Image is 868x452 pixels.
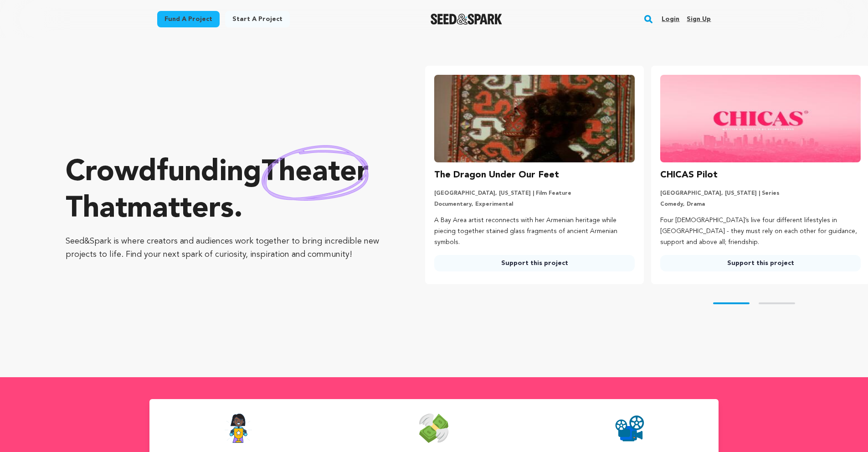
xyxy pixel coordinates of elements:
a: Support this project [434,255,635,271]
a: Start a project [225,11,290,27]
a: Fund a project [157,11,220,27]
img: CHICAS Pilot image [660,75,861,162]
a: Seed&Spark Homepage [431,14,502,25]
a: Sign up [687,12,711,26]
p: [GEOGRAPHIC_DATA], [US_STATE] | Film Feature [434,190,635,197]
img: Seed&Spark Logo Dark Mode [431,14,502,25]
h3: The Dragon Under Our Feet [434,168,559,182]
img: Seed&Spark Success Rate Icon [224,414,252,443]
p: Crowdfunding that . [66,155,389,228]
img: hand sketched image [262,145,369,200]
span: matters [127,195,234,224]
img: The Dragon Under Our Feet image [434,75,635,162]
img: Seed&Spark Projects Created Icon [615,414,644,443]
a: Support this project [660,255,861,271]
h3: CHICAS Pilot [660,168,718,182]
p: Four [DEMOGRAPHIC_DATA]’s live four different lifestyles in [GEOGRAPHIC_DATA] - they must rely on... [660,215,861,248]
p: Seed&Spark is where creators and audiences work together to bring incredible new projects to life... [66,235,389,261]
p: Comedy, Drama [660,201,861,208]
p: A Bay Area artist reconnects with her Armenian heritage while piecing together stained glass frag... [434,215,635,248]
img: Seed&Spark Money Raised Icon [419,414,448,443]
p: Documentary, Experimental [434,201,635,208]
p: [GEOGRAPHIC_DATA], [US_STATE] | Series [660,190,861,197]
a: Login [662,12,679,26]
